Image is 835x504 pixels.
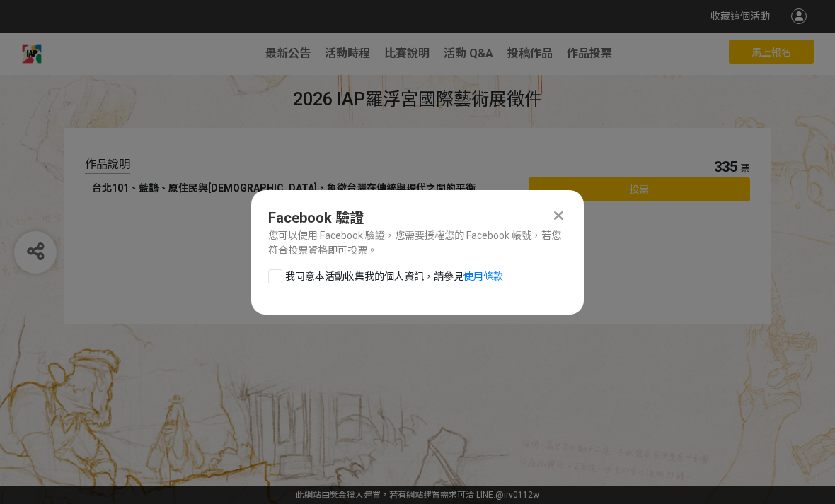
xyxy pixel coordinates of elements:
[714,158,737,175] span: 335
[444,47,493,60] a: 活動 Q&A
[265,47,311,60] a: 最新公告
[296,490,539,500] span: 可洽 LINE:
[740,163,750,174] span: 票
[325,47,370,60] a: 活動時程
[495,490,539,500] a: @irv0112w
[21,43,42,64] img: 2026 IAP羅浮宮國際藝術展徵件
[268,207,567,228] div: Facebook 驗證
[463,271,503,282] a: 使用條款
[293,89,542,110] span: 2026 IAP羅浮宮國際藝術展徵件
[92,181,500,196] div: 台北101、藍鵲、原住民與[DEMOGRAPHIC_DATA]，象徵台灣在傳統與現代之間的平衡
[629,184,649,195] span: 投票
[285,271,463,282] span: 我同意本活動收集我的個人資訊，請參見
[529,281,750,295] div: 水彩 色鉛筆
[751,47,791,58] span: 馬上報名
[85,158,130,171] span: 作品說明
[384,47,430,60] a: 比賽說明
[268,228,567,258] div: 您可以使用 Facebook 驗證，您需要授權您的 Facebook 帳號，若您符合投票資格即可投票。
[729,40,814,64] button: 馬上報名
[567,47,612,60] a: 作品投票
[507,47,553,60] span: 投稿作品
[710,11,770,22] span: 收藏這個活動
[296,490,457,500] a: 此網站由獎金獵人建置，若有網站建置需求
